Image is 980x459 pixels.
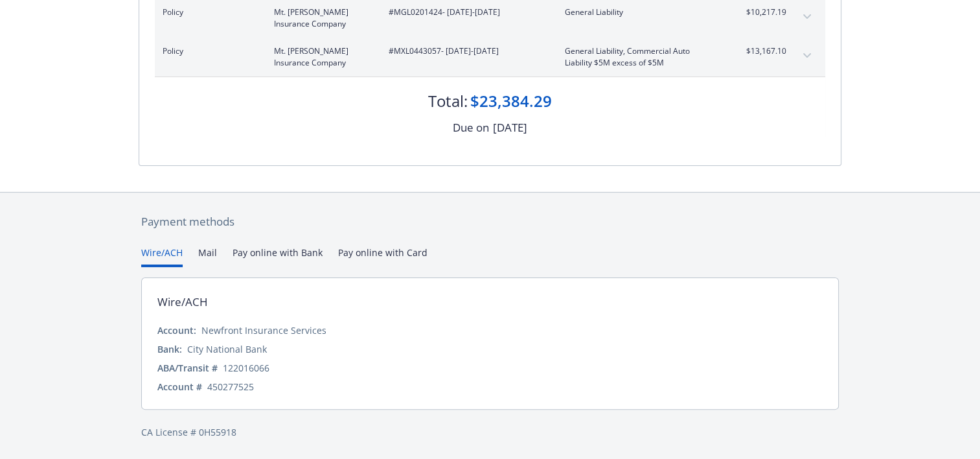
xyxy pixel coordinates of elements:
[233,246,323,267] button: Pay online with Bank
[207,380,254,394] div: 450277525
[223,361,269,375] div: 122016066
[453,119,489,136] div: Due on
[187,342,267,356] div: City National Bank
[274,45,368,69] span: Mt. [PERSON_NAME] Insurance Company
[738,45,786,57] span: $13,167.10
[157,342,182,356] div: Bank:
[157,361,218,375] div: ABA/Transit #
[155,38,825,76] div: PolicyMt. [PERSON_NAME] Insurance Company#MXL0443057- [DATE]-[DATE]General Liability, Commercial ...
[565,45,717,69] span: General Liability, Commercial Auto Liability $5M excess of $5M
[201,324,326,337] div: Newfront Insurance Services
[163,6,253,18] span: Policy
[797,6,817,27] button: expand content
[141,425,839,439] div: CA License # 0H55918
[738,6,786,18] span: $10,217.19
[493,119,527,136] div: [DATE]
[389,45,544,57] span: #MXL0443057 - [DATE]-[DATE]
[389,6,544,18] span: #MGL0201424 - [DATE]-[DATE]
[141,213,839,230] div: Payment methods
[470,90,552,112] div: $23,384.29
[428,90,468,112] div: Total:
[797,45,817,66] button: expand content
[565,6,717,18] span: General Liability
[141,246,183,267] button: Wire/ACH
[338,246,427,267] button: Pay online with Card
[157,294,208,311] div: Wire/ACH
[198,246,217,267] button: Mail
[274,6,368,30] span: Mt. [PERSON_NAME] Insurance Company
[157,380,202,394] div: Account #
[163,45,253,57] span: Policy
[157,324,196,337] div: Account:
